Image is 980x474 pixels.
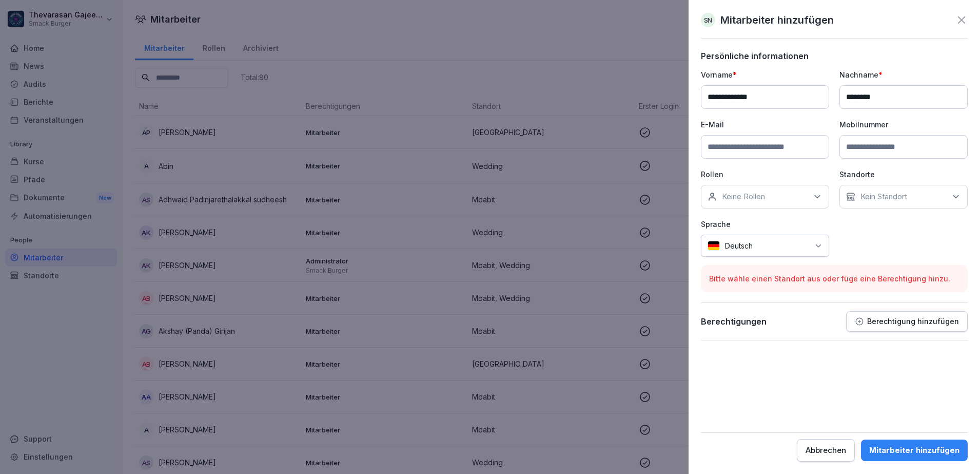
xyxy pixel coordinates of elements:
p: Keine Rollen [722,192,765,202]
div: Deutsch [701,235,829,257]
p: Standorte [839,169,968,180]
button: Abbrechen [797,439,855,462]
p: Nachname [839,69,968,80]
p: Berechtigungen [701,316,767,327]
p: Persönliche informationen [701,51,968,61]
div: Abbrechen [806,445,846,456]
p: Berechtigung hinzufügen [867,317,959,326]
div: Mitarbeiter hinzufügen [869,445,959,456]
p: E-Mail [701,119,829,130]
p: Rollen [701,169,829,180]
p: Mitarbeiter hinzufügen [720,12,834,28]
div: SN [701,13,715,27]
p: Bitte wähle einen Standort aus oder füge eine Berechtigung hinzu. [709,273,959,284]
p: Kein Standort [860,192,907,202]
p: Sprache [701,219,829,230]
img: de.svg [708,241,720,251]
button: Berechtigung hinzufügen [846,311,968,332]
p: Vorname [701,69,829,80]
button: Mitarbeiter hinzufügen [861,440,968,461]
p: Mobilnummer [839,119,968,130]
